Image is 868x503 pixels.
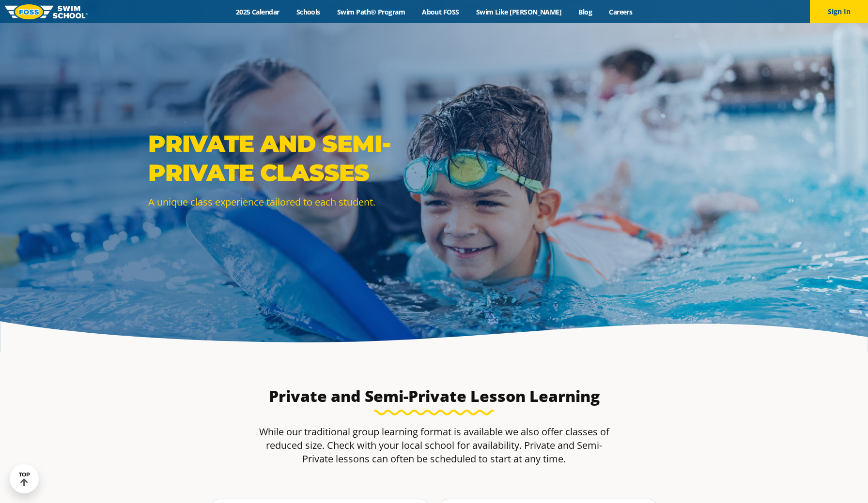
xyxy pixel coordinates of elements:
[601,7,641,16] a: Careers
[148,195,429,209] p: A unique class experience tailored to each student.
[288,7,328,16] a: Schools
[254,425,614,466] p: While our traditional group learning format is available we also offer classes of reduced size. C...
[19,472,30,487] div: TOP
[5,4,88,19] img: FOSS Swim School Logo
[414,7,468,16] a: About FOSS
[227,7,288,16] a: 2025 Calendar
[328,7,413,16] a: Swim Path® Program
[570,7,601,16] a: Blog
[205,386,663,406] h3: Private and Semi-Private Lesson Learning
[467,7,570,16] a: Swim Like [PERSON_NAME]
[148,129,429,187] p: Private and Semi-Private Classes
